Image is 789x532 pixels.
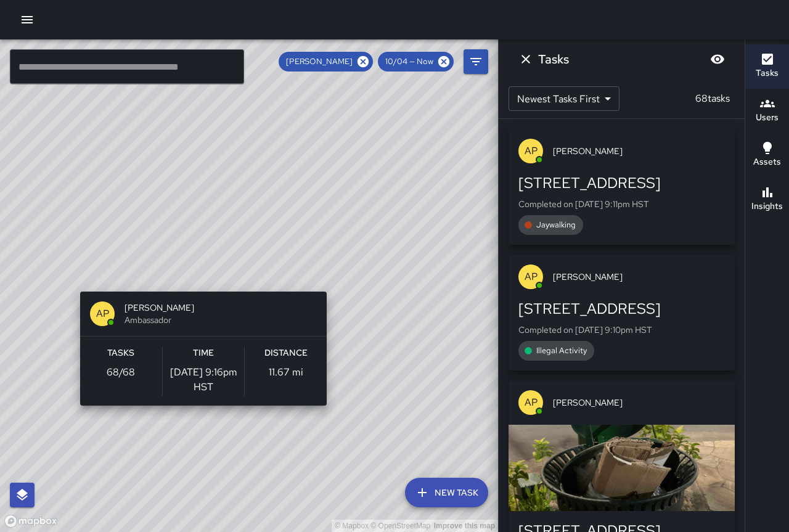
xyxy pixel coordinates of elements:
h6: Time [193,346,214,360]
button: Blur [705,47,730,72]
h6: Assets [753,155,781,169]
p: AP [96,306,109,321]
span: [PERSON_NAME] [553,145,725,157]
button: Insights [745,178,789,222]
h6: Users [756,111,779,125]
span: [PERSON_NAME] [279,55,360,68]
p: [DATE] 9:16pm HST [163,365,245,395]
p: AP [525,395,538,410]
button: Filters [464,49,488,74]
span: Ambassador [125,314,317,326]
div: Newest Tasks First [509,86,619,111]
div: 10/04 — Now [378,52,454,72]
p: AP [525,144,538,158]
span: [PERSON_NAME] [553,396,725,409]
button: Dismiss [513,47,538,72]
p: Completed on [DATE] 9:10pm HST [518,324,725,336]
p: AP [525,269,538,284]
button: Tasks [745,44,789,89]
p: 68 tasks [690,91,735,106]
span: Jaywalking [529,219,583,231]
h6: Tasks [107,346,134,360]
h6: Distance [264,346,308,360]
p: Completed on [DATE] 9:11pm HST [518,198,725,210]
button: New Task [405,478,488,507]
button: AP[PERSON_NAME][STREET_ADDRESS]Completed on [DATE] 9:10pm HSTIllegal Activity [509,255,735,370]
p: 11.67 mi [269,365,303,380]
h6: Tasks [538,49,569,69]
div: [PERSON_NAME] [279,52,373,72]
h6: Insights [751,200,783,213]
h6: Tasks [756,67,779,80]
button: AP[PERSON_NAME][STREET_ADDRESS]Completed on [DATE] 9:11pm HSTJaywalking [509,129,735,245]
button: Assets [745,133,789,178]
span: 10/04 — Now [378,55,441,68]
button: Users [745,89,789,133]
div: [STREET_ADDRESS] [518,299,725,319]
span: Illegal Activity [529,345,594,357]
span: [PERSON_NAME] [553,271,725,283]
p: 68 / 68 [107,365,135,380]
button: AP[PERSON_NAME]AmbassadorTasks68/68Time[DATE] 9:16pm HSTDistance11.67 mi [80,292,327,406]
span: [PERSON_NAME] [125,301,317,314]
div: [STREET_ADDRESS] [518,173,725,193]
